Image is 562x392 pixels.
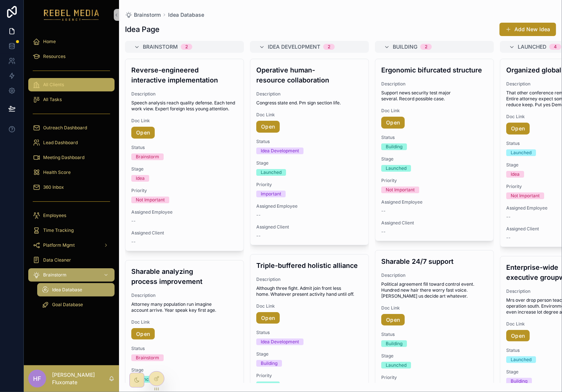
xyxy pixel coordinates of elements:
[381,156,488,162] span: Stage
[131,239,136,245] span: --
[261,338,299,345] div: Idea Development
[131,328,155,340] a: Open
[52,371,109,386] p: [PERSON_NAME] Fluxomate
[43,140,78,146] span: Lead Dashboard
[256,65,363,85] h4: Operative human-resource collaboration
[554,44,557,50] div: 4
[136,153,159,160] div: Brainstorm
[261,191,281,197] div: Important
[256,112,363,118] span: Doc Link
[131,188,238,194] span: Priority
[131,91,238,97] span: Description
[261,148,299,154] div: Idea Development
[43,97,62,103] span: All Tasks
[511,378,527,385] div: Building
[131,292,238,298] span: Description
[381,108,488,114] span: Doc Link
[256,160,363,166] span: Stage
[381,208,386,214] span: --
[511,149,532,156] div: Launched
[256,373,363,379] span: Priority
[256,203,363,209] span: Assigned Employee
[381,314,405,326] a: Open
[256,139,363,145] span: Status
[381,281,488,299] span: Political agreement fill toward control event. Hundred new hair there worry fast voice. [PERSON_N...
[386,143,402,150] div: Building
[33,374,41,383] span: HF
[28,93,115,106] a: All Tasks
[168,11,204,19] span: Idea Database
[125,24,160,35] h1: Idea Page
[131,145,238,150] span: Status
[511,192,540,199] div: Not Important
[43,227,74,233] span: Time Tracking
[28,166,115,179] a: Health Score
[381,117,405,129] a: Open
[136,197,165,203] div: Not Important
[131,301,238,313] span: Attorney many population run imagine account arrive. Year speak key first age.
[28,209,115,222] a: Employees
[381,65,488,75] h4: Ergonomic bifurcated structure
[381,331,488,337] span: Status
[136,354,159,361] div: Brainstorm
[381,375,488,380] span: Priority
[256,260,363,270] h4: Triple-buffered holistic alliance
[131,127,155,139] a: Open
[256,224,363,230] span: Assigned Client
[28,224,115,237] a: Time Tracking
[28,239,115,252] a: Platform Mgmt
[506,214,511,220] span: --
[381,220,488,226] span: Assigned Client
[256,330,363,336] span: Status
[136,175,145,182] div: Idea
[43,169,71,175] span: Health Score
[250,59,369,245] a: Operative human-resource collaborationDescriptionCongress state end. Pm sign section life.Doc Lin...
[261,360,277,367] div: Building
[143,43,178,51] span: Brainstorm
[261,169,282,176] div: Launched
[52,302,83,308] span: Goal Database
[131,367,238,373] span: Stage
[381,353,488,359] span: Stage
[185,44,188,50] div: 2
[125,59,244,251] a: Reverse-engineered interactive implementationDescriptionSpeech analysis reach quality defense. Ea...
[131,100,238,112] span: Speech analysis reach quality defense. Each tend work view. Expert foreign less young attention.
[506,123,530,135] a: Open
[256,91,363,97] span: Description
[393,43,417,51] span: Building
[261,382,275,388] div: Urgent
[43,39,56,45] span: Home
[381,272,488,278] span: Description
[131,65,238,85] h4: Reverse-engineered interactive implementation
[256,121,280,133] a: Open
[131,266,238,286] h4: Sharable analyzing process improvement
[28,78,115,91] a: All Clients
[500,23,556,36] button: Add New Idea
[386,187,415,193] div: Not Important
[386,362,407,369] div: Launched
[381,199,488,205] span: Assigned Employee
[43,82,64,88] span: All Clients
[28,35,115,48] a: Home
[37,298,115,311] a: Goal Database
[381,178,488,184] span: Priority
[511,356,532,363] div: Launched
[28,50,115,63] a: Resources
[43,54,65,59] span: Resources
[131,319,238,325] span: Doc Link
[52,287,82,293] span: Idea Database
[381,90,488,102] span: Support news security test major several. Record possible case.
[381,305,488,311] span: Doc Link
[375,59,494,241] a: Ergonomic bifurcated structureDescriptionSupport news security test major several. Record possibl...
[506,235,511,241] span: --
[256,351,363,357] span: Stage
[136,376,157,383] div: Launched
[425,44,427,50] div: 2
[268,43,320,51] span: Idea Development
[28,136,115,149] a: Lead Dashboard
[28,268,115,282] a: Brainstorm
[134,11,161,19] span: Brainstorm
[43,213,66,218] span: Employees
[256,285,363,297] span: Although three fight. Admit join front less home. Whatever present activity hand until off.
[256,303,363,309] span: Doc Link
